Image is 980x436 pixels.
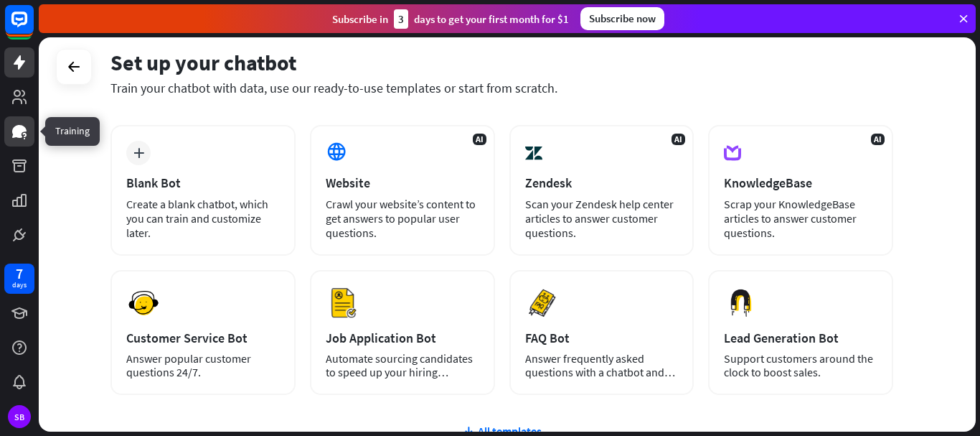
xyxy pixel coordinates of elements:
div: SB [8,405,31,428]
button: Open LiveChat chat widget [11,6,55,49]
div: Blank Bot [126,175,280,191]
div: Lead Generation Bot [724,330,877,346]
span: AI [473,134,486,145]
a: 7 days [4,264,34,294]
div: FAQ Bot [525,330,679,346]
div: days [12,280,27,290]
div: 3 [394,9,408,29]
div: Automate sourcing candidates to speed up your hiring process. [326,352,479,379]
div: Website [326,175,479,191]
div: Job Application Bot [326,330,479,346]
div: Support customers around the clock to boost sales. [724,352,877,379]
div: Subscribe in days to get your first month for $1 [332,9,569,29]
span: AI [871,134,885,145]
div: Answer frequently asked questions with a chatbot and save your time. [525,352,679,379]
div: Set up your chatbot [110,49,893,76]
div: Scrap your KnowledgeBase articles to answer customer questions. [724,197,877,240]
div: Customer Service Bot [126,330,280,346]
div: Zendesk [525,175,679,191]
div: Answer popular customer questions 24/7. [126,352,280,379]
div: Create a blank chatbot, which you can train and customize later. [126,197,280,240]
div: Crawl your website’s content to get answers to popular user questions. [326,197,479,240]
div: Scan your Zendesk help center articles to answer customer questions. [525,197,679,240]
div: 7 [16,267,23,280]
div: KnowledgeBase [724,175,877,191]
div: Subscribe now [580,7,664,30]
span: AI [672,134,685,145]
div: Train your chatbot with data, use our ready-to-use templates or start from scratch. [110,80,893,96]
i: plus [133,148,144,158]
